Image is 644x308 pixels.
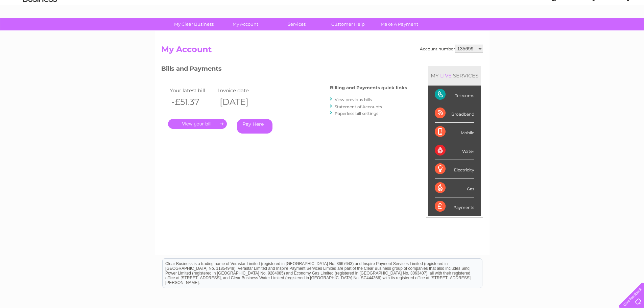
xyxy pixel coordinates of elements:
th: [DATE] [216,95,265,109]
div: Electricity [435,160,474,179]
div: Payments [435,197,474,216]
div: Clear Business is a trading name of Verastar Limited (registered in [GEOGRAPHIC_DATA] No. 3667643... [163,4,482,33]
div: MY SERVICES [428,66,481,85]
a: Make A Payment [372,18,427,30]
h3: Bills and Payments [161,64,407,76]
div: Broadband [435,104,474,123]
a: Energy [542,29,557,34]
a: Paperless bill settings [335,111,378,116]
a: Statement of Accounts [335,104,382,109]
h2: My Account [161,45,483,57]
td: Your latest bill [168,86,217,95]
a: Log out [622,29,638,34]
a: . [168,119,227,129]
div: LIVE [439,72,453,79]
a: View previous bills [335,97,372,102]
div: Telecoms [435,86,474,104]
a: Services [269,18,325,30]
a: Water [525,29,538,34]
div: Water [435,141,474,160]
img: logo.png [23,18,57,38]
a: Blog [585,29,595,34]
a: My Account [217,18,273,30]
td: Invoice date [216,86,265,95]
a: 0333 014 3131 [517,3,563,12]
a: My Clear Business [166,18,222,30]
th: -£51.37 [168,95,217,109]
div: Account number [420,45,483,53]
a: Customer Help [320,18,376,30]
a: Pay Here [237,119,272,134]
a: Contact [599,29,616,34]
a: Telecoms [561,29,581,34]
div: Gas [435,179,474,197]
h4: Billing and Payments quick links [330,85,407,90]
div: Mobile [435,123,474,141]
